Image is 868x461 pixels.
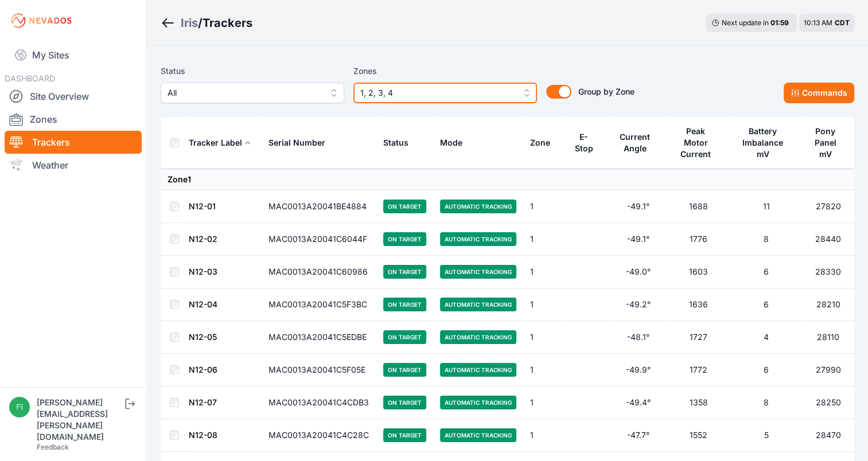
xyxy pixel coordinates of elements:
[730,256,802,288] td: 6
[383,137,408,149] div: Status
[5,154,142,177] a: Weather
[667,256,730,288] td: 1603
[730,386,802,419] td: 8
[609,321,667,354] td: -48.1°
[440,137,462,149] div: Mode
[440,200,516,213] span: Automatic Tracking
[573,131,594,154] div: E-Stop
[674,118,723,168] button: Peak Motor Current
[802,256,854,288] td: 28330
[802,288,854,321] td: 28210
[268,137,325,149] div: Serial Number
[802,354,854,386] td: 27990
[262,190,376,223] td: MAC0013A20041BE4884
[523,321,566,354] td: 1
[9,11,73,30] img: Nevados
[189,299,217,309] a: N12-04
[523,386,566,419] td: 1
[835,18,850,27] span: CDT
[5,85,142,108] a: Site Overview
[730,190,802,223] td: 11
[523,419,566,452] td: 1
[262,419,376,452] td: MAC0013A20041C4C28C
[5,108,142,131] a: Zones
[440,129,472,157] button: Mode
[440,396,516,409] span: Automatic Tracking
[161,83,344,103] button: All
[523,190,566,223] td: 1
[523,288,566,321] td: 1
[667,354,730,386] td: 1772
[530,129,559,157] button: Zone
[262,386,376,419] td: MAC0013A20041C4CDB3
[440,428,516,442] span: Automatic Tracking
[189,137,242,149] div: Tracker Label
[609,386,667,419] td: -49.4°
[802,223,854,256] td: 28440
[674,126,717,160] div: Peak Motor Current
[802,190,854,223] td: 27820
[667,223,730,256] td: 1776
[262,288,376,321] td: MAC0013A20041C5F3BC
[667,419,730,452] td: 1552
[667,288,730,321] td: 1636
[383,363,426,377] span: On Target
[203,15,252,31] h3: Trackers
[37,443,69,451] a: Feedback
[383,265,426,279] span: On Target
[730,223,802,256] td: 8
[730,288,802,321] td: 6
[181,15,198,31] a: Iris
[353,83,537,103] button: 1, 2, 3, 4
[161,64,344,78] label: Status
[440,298,516,311] span: Automatic Tracking
[5,73,55,83] span: DASHBOARD
[573,123,602,162] button: E-Stop
[523,354,566,386] td: 1
[609,223,667,256] td: -49.1°
[523,256,566,288] td: 1
[262,321,376,354] td: MAC0013A20041C5EDBE
[161,169,854,190] td: Zone 1
[440,265,516,279] span: Automatic Tracking
[770,18,791,28] div: 01 : 59
[804,18,832,27] span: 10:13 AM
[737,118,795,168] button: Battery Imbalance mV
[609,256,667,288] td: -49.0°
[440,330,516,344] span: Automatic Tracking
[383,396,426,409] span: On Target
[189,129,251,157] button: Tracker Label
[802,386,854,419] td: 28250
[9,397,30,417] img: fidel.lopez@prim.com
[609,419,667,452] td: -47.7°
[578,87,635,96] span: Group by Zone
[262,256,376,288] td: MAC0013A20041C60986
[616,131,653,154] div: Current Angle
[737,126,789,160] div: Battery Imbalance mV
[5,131,142,154] a: Trackers
[730,419,802,452] td: 5
[383,330,426,344] span: On Target
[730,354,802,386] td: 6
[189,201,216,211] a: N12-01
[189,430,217,440] a: N12-08
[189,332,217,342] a: N12-05
[802,321,854,354] td: 28110
[809,126,841,160] div: Pony Panel mV
[730,321,802,354] td: 4
[440,363,516,377] span: Automatic Tracking
[37,397,123,443] div: [PERSON_NAME][EMAIL_ADDRESS][PERSON_NAME][DOMAIN_NAME]
[784,83,854,103] button: Commands
[609,288,667,321] td: -49.2°
[667,190,730,223] td: 1688
[383,298,426,311] span: On Target
[802,419,854,452] td: 28470
[268,129,334,157] button: Serial Number
[168,86,321,100] span: All
[809,118,847,168] button: Pony Panel mV
[198,15,203,31] span: /
[189,234,217,244] a: N12-02
[5,41,142,69] a: My Sites
[440,232,516,246] span: Automatic Tracking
